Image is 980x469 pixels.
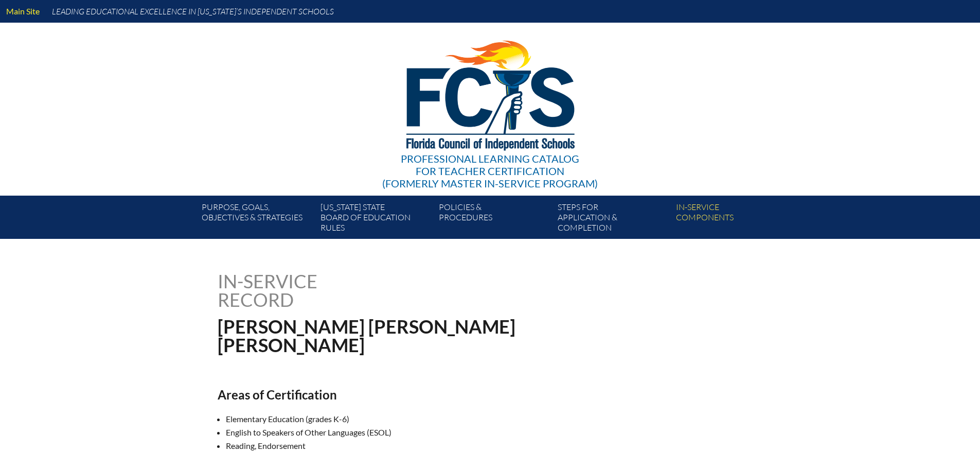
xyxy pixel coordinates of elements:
[384,23,596,163] img: FCISlogo221.eps
[416,165,564,177] span: for Teacher Certification
[435,200,553,239] a: Policies &Procedures
[316,200,435,239] a: [US_STATE] StateBoard of Education rules
[218,272,425,309] h1: In-service record
[226,412,588,426] li: Elementary Education (grades K-6)
[672,200,790,239] a: In-servicecomponents
[2,4,44,18] a: Main Site
[382,152,598,189] div: Professional Learning Catalog (formerly Master In-service Program)
[218,317,556,354] h1: [PERSON_NAME] [PERSON_NAME] [PERSON_NAME]
[226,426,588,439] li: English to Speakers of Other Languages (ESOL)
[554,200,672,239] a: Steps forapplication & completion
[378,21,602,192] a: Professional Learning Catalog for Teacher Certification(formerly Master In-service Program)
[198,200,316,239] a: Purpose, goals,objectives & strategies
[226,439,588,453] li: Reading, Endorsement
[218,387,580,402] h2: Areas of Certification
